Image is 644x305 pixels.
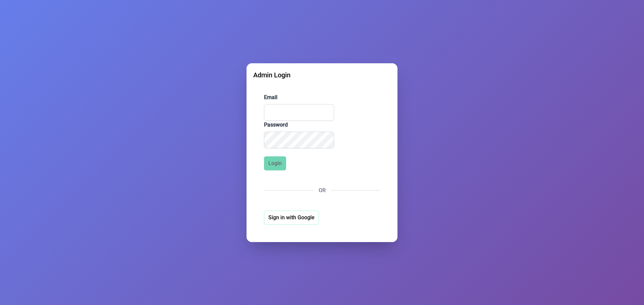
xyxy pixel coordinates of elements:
[268,214,315,222] span: Sign in with Google
[253,70,391,80] div: Admin Login
[264,156,286,170] button: Login
[264,93,380,101] label: Email
[264,211,319,225] button: Sign in with Google
[268,159,282,167] span: Login
[264,186,380,195] div: OR
[264,121,380,129] label: Password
